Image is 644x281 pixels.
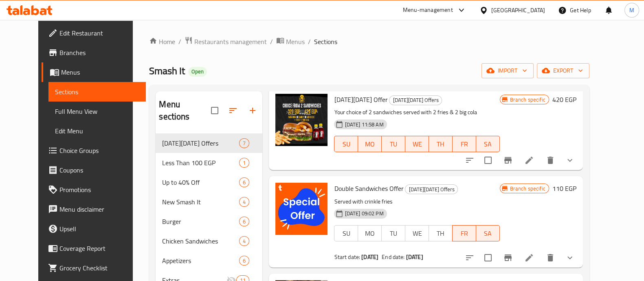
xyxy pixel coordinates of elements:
[358,225,382,241] button: MO
[185,36,267,47] a: Restaurants management
[239,138,249,148] div: items
[270,37,273,46] li: /
[240,179,249,186] span: 6
[382,136,405,152] button: TU
[405,184,458,194] div: Black Friday Offers
[541,150,560,170] button: delete
[42,141,146,160] a: Choice Groups
[334,252,360,262] span: Start date:
[361,138,378,150] span: MO
[334,136,358,152] button: SU
[405,185,457,194] span: [DATE][DATE] Offers
[334,197,499,207] p: Served with crinkle fries
[42,23,146,43] a: Edit Restaurant
[42,180,146,199] a: Promotions
[239,217,249,226] div: items
[162,197,239,207] div: New Smash It
[334,225,358,241] button: SU
[162,158,239,168] span: Less Than 100 EGP
[560,150,580,170] button: show more
[338,228,355,239] span: SU
[276,36,305,47] a: Menus
[429,225,453,241] button: TH
[275,94,327,146] img: Black Friday Offer
[149,62,185,80] span: Smash It
[223,101,243,120] span: Sort sections
[59,224,139,234] span: Upsell
[149,36,589,47] nav: breadcrumb
[314,37,337,46] span: Sections
[452,225,476,241] button: FR
[48,82,146,102] a: Sections
[59,204,139,214] span: Menu disclaimer
[42,219,146,239] a: Upsell
[381,225,405,241] button: TU
[162,256,239,266] span: Appetizers
[476,136,500,152] button: SA
[240,237,249,245] span: 4
[162,177,239,187] span: Up to 40% Off
[149,37,175,46] a: Home
[42,62,146,82] a: Menus
[48,121,146,141] a: Edit Menu
[409,228,426,239] span: WE
[479,152,497,169] span: Select to update
[59,146,139,155] span: Choice Groups
[432,138,449,150] span: TH
[42,43,146,62] a: Branches
[481,63,534,78] button: import
[334,107,499,117] p: Your choice of 2 sandwiches served with 2 fries & 2 big cola
[42,239,146,258] a: Coverage Report
[405,225,429,241] button: WE
[341,121,387,128] span: [DATE] 11:58 AM
[308,37,311,46] li: /
[491,6,545,15] div: [GEOGRAPHIC_DATA]
[61,67,139,77] span: Menus
[460,150,479,170] button: sort-choices
[432,228,449,239] span: TH
[385,228,402,239] span: TU
[361,228,378,239] span: MO
[243,101,262,120] button: Add section
[498,150,518,170] button: Branch-specific-item
[453,136,476,152] button: FR
[59,48,139,58] span: Branches
[162,217,239,226] div: Burger
[507,185,549,192] span: Branch specific
[537,63,589,78] button: export
[178,37,181,46] li: /
[552,94,576,105] h6: 420 EGP
[55,87,139,97] span: Sections
[409,138,426,150] span: WE
[239,236,249,246] div: items
[240,139,249,147] span: 7
[629,6,634,15] span: M
[59,165,139,175] span: Coupons
[275,183,327,235] img: Double Sandwiches Offer
[524,155,534,165] a: Edit menu item
[565,253,575,263] svg: Show Choices
[194,37,267,46] span: Restaurants management
[560,248,580,268] button: show more
[406,252,423,262] b: [DATE]
[156,173,262,192] div: Up to 40% Off6
[239,158,249,168] div: items
[156,153,262,173] div: Less Than 100 EGP1
[156,251,262,270] div: Appetizers6
[507,96,549,104] span: Branch specific
[403,5,453,15] div: Menu-management
[476,225,500,241] button: SA
[334,93,387,106] span: [DATE][DATE] Offer
[188,68,207,75] span: Open
[338,138,355,150] span: SU
[162,236,239,246] span: Chicken Sandwiches
[42,160,146,180] a: Coupons
[385,138,402,150] span: TU
[565,155,575,165] svg: Show Choices
[479,228,497,239] span: SA
[240,218,249,226] span: 6
[188,67,207,77] div: Open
